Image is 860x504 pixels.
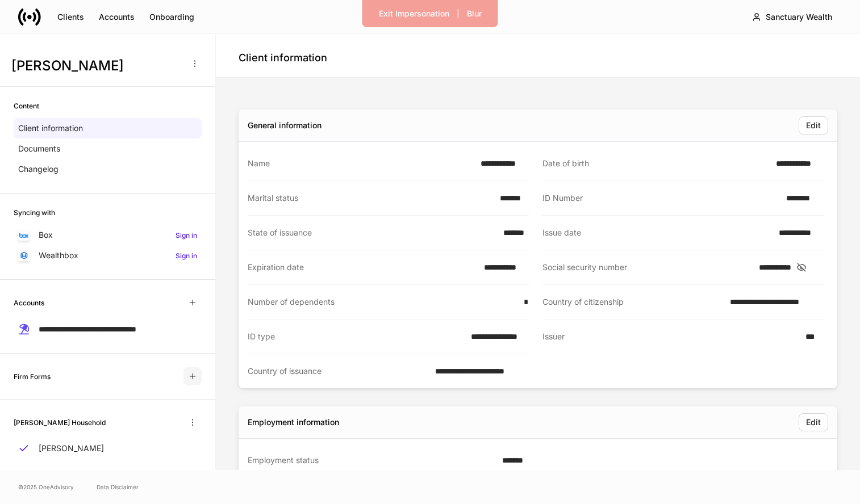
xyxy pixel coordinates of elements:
a: [PERSON_NAME] [14,438,202,459]
div: Blur [467,8,482,19]
div: Social security number [542,262,752,273]
div: Edit [806,417,821,428]
a: BoxSign in [14,225,202,245]
button: Exit Impersonation [371,5,457,23]
a: WealthboxSign in [14,245,202,266]
div: Issue date [542,227,772,238]
button: Accounts [91,8,142,26]
div: Issuer [542,331,799,343]
button: Clients [50,8,91,26]
a: Documents [14,138,202,159]
a: Data Disclaimer [97,482,139,492]
div: Clients [57,11,84,23]
a: Changelog [14,159,202,179]
p: [PERSON_NAME] [39,443,104,454]
h4: Client information [239,51,327,65]
div: Sanctuary Wealth [766,11,832,23]
p: Client information [18,123,83,134]
div: Marital status [248,192,493,204]
div: Accounts [99,11,135,23]
h6: Syncing with [14,207,55,218]
button: Edit [799,413,828,431]
div: Exit Impersonation [379,8,449,19]
h6: Firm Forms [14,371,51,382]
h6: [PERSON_NAME] Household [14,417,106,428]
span: © 2025 OneAdvisory [18,482,74,492]
div: Country of issuance [248,366,428,377]
div: Name [248,158,474,169]
div: Date of birth [542,158,769,169]
div: Employment information [248,417,339,428]
div: General information [248,120,322,131]
button: Onboarding [142,8,202,26]
h6: Accounts [14,297,44,308]
div: Number of dependents [248,296,517,308]
div: Edit [806,120,821,131]
button: Blur [460,5,489,23]
p: Wealthbox [39,250,78,261]
h6: Sign in [176,230,197,241]
div: Country of citizenship [542,296,723,308]
div: Onboarding [149,11,194,23]
h6: Content [14,100,39,111]
h6: Sign in [176,250,197,261]
button: Edit [799,116,828,135]
div: Employment status [248,455,495,466]
p: Box [39,229,53,241]
a: Client information [14,118,202,138]
img: oYqM9ojoZLfzCHUefNbBcWHcyDPbQKagtYciMC8pFl3iZXy3dU33Uwy+706y+0q2uJ1ghNQf2OIHrSh50tUd9HaB5oMc62p0G... [19,233,28,238]
div: Expiration date [248,262,477,273]
button: Sanctuary Wealth [742,7,842,27]
div: State of issuance [248,227,496,238]
p: Documents [18,143,60,154]
div: ID type [248,331,464,342]
div: ID Number [542,192,779,204]
p: Changelog [18,163,59,175]
h3: [PERSON_NAME] [11,57,181,75]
